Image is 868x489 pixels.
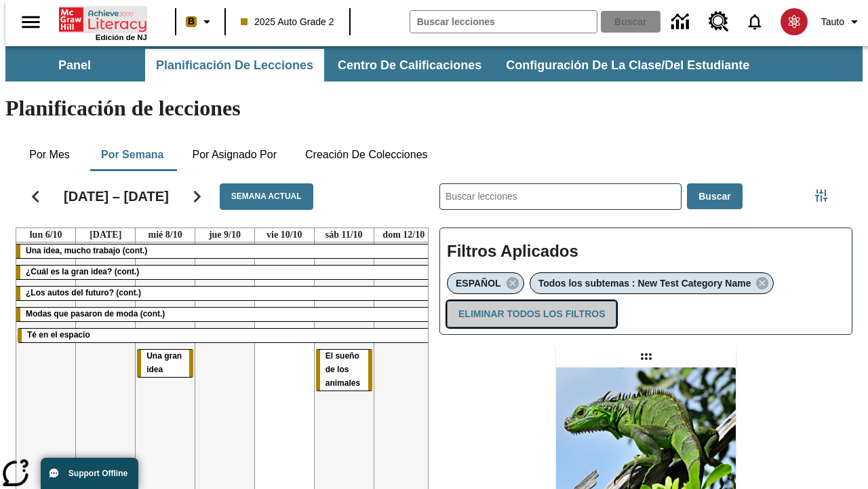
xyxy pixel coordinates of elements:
[26,288,141,297] span: ¿Los autos del futuro? (cont.)
[27,228,65,242] a: 6 de octubre de 2025
[447,272,524,294] div: Eliminar ESPAÑOL el ítem seleccionado del filtro
[156,58,313,73] span: Planificación de lecciones
[18,179,53,214] button: Regresar
[781,8,808,35] img: avatar image
[180,10,220,34] button: Boost El color de la clase es anaranjado claro. Cambiar el color de la clase.
[816,10,868,34] button: Perfil/Configuración
[538,278,751,289] span: Todos los subtemas : New Test Category Name
[87,228,124,242] a: 7 de octubre de 2025
[635,346,657,367] div: Lección arrastrable: Lluvia de iguanas
[16,287,433,300] div: ¿Los autos del futuro? (cont.)
[737,4,772,39] a: Notificaciones
[146,228,185,242] a: 8 de octubre de 2025
[16,308,433,321] div: Modas que pasaron de moda (cont.)
[264,228,305,242] a: 10 de octubre de 2025
[181,139,288,171] button: Por asignado por
[145,49,324,81] button: Planificación de lecciones
[27,330,90,340] span: Té en el espacio
[439,228,852,335] div: Filtros Aplicados
[821,15,844,29] span: Tauto
[220,183,313,210] button: Semana actual
[11,2,51,42] button: Abrir el menú lateral
[701,3,737,40] a: Centro de recursos, Se abrirá en una pestaña nueva.
[447,301,616,327] button: Eliminar todos los filtros
[325,351,360,388] span: El sueño de los animales
[26,246,147,255] span: Una idea, mucho trabajo (cont.)
[26,309,165,319] span: Modas que pasaron de moda (cont.)
[58,58,91,73] span: Panel
[26,267,139,276] span: ¿Cuál es la gran idea? (cont.)
[206,228,243,242] a: 9 de octubre de 2025
[64,188,169,204] h2: [DATE] – [DATE]
[16,266,433,279] div: ¿Cuál es la gran idea? (cont.)
[96,33,147,41] span: Edición de NJ
[5,96,863,121] h1: Planificación de lecciones
[137,350,193,377] div: Una gran idea
[456,278,501,289] span: ESPAÑOL
[68,469,127,478] span: Support Offline
[146,351,182,374] span: Una gran idea
[687,183,742,210] button: Buscar
[663,3,701,41] a: Centro de información
[41,458,138,489] button: Support Offline
[506,58,749,73] span: Configuración de la clase/del estudiante
[323,228,366,242] a: 11 de octubre de 2025
[380,228,427,242] a: 12 de octubre de 2025
[18,329,432,342] div: Té en el espacio
[447,235,845,268] h2: Filtros Aplicados
[59,6,147,33] a: Portada
[5,49,762,81] div: Subbarra de navegación
[5,46,863,81] div: Subbarra de navegación
[327,49,492,81] button: Centro de calificaciones
[495,49,760,81] button: Configuración de la clase/del estudiante
[440,184,681,209] input: Buscar lecciones
[338,58,481,73] span: Centro de calificaciones
[188,13,195,30] span: B
[294,139,439,171] button: Creación de colecciones
[530,272,774,294] div: Eliminar Todos los subtemas : New Test Category Name el ítem seleccionado del filtro
[772,4,816,39] button: Escoja un nuevo avatar
[410,11,597,33] input: Buscar campo
[241,15,334,29] span: 2025 Auto Grade 2
[180,179,214,214] button: Seguir
[808,182,835,209] button: Menú lateral de filtros
[90,139,174,171] button: Por semana
[59,5,147,41] div: Portada
[7,49,142,81] button: Panel
[316,350,372,391] div: El sueño de los animales
[16,244,433,258] div: Una idea, mucho trabajo (cont.)
[16,139,83,171] button: Por mes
